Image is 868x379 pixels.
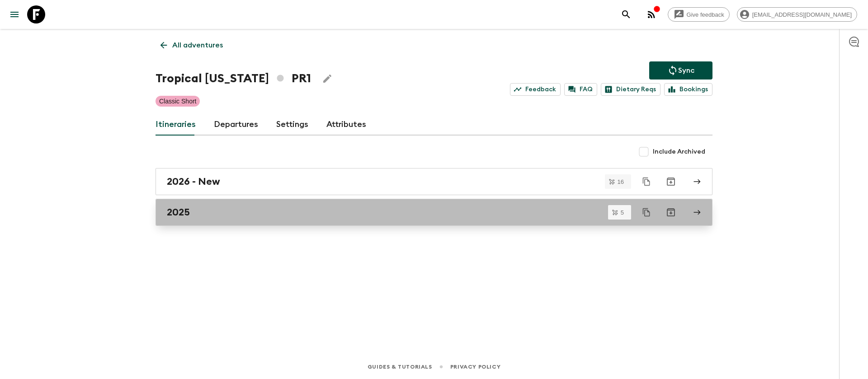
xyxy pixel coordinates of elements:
h1: Tropical [US_STATE] PR1 [156,70,311,88]
a: Itineraries [156,114,196,136]
span: Give feedback [682,11,729,18]
a: Attributes [326,114,366,136]
button: menu [5,5,24,23]
span: [EMAIL_ADDRESS][DOMAIN_NAME] [747,11,857,18]
a: Departures [214,114,258,136]
button: Duplicate [638,204,655,220]
a: 2025 [156,199,712,226]
a: Guides & Tutorials [368,362,432,372]
button: Duplicate [638,173,655,190]
div: [EMAIL_ADDRESS][DOMAIN_NAME] [737,7,857,22]
h2: 2026 - New [167,176,220,187]
button: Archive [662,173,680,191]
button: Edit Adventure Title [318,70,336,88]
span: Include Archived [653,147,705,156]
button: search adventures [617,5,635,23]
a: Feedback [510,83,561,96]
a: All adventures [156,36,228,54]
p: Classic Short [159,97,196,106]
a: 2026 - New [156,168,712,195]
a: Bookings [664,83,712,96]
span: 16 [612,179,629,185]
button: Archive [662,203,680,221]
p: All adventures [172,40,223,51]
a: Dietary Reqs [601,83,660,96]
h2: 2025 [167,206,190,218]
a: Give feedback [668,7,730,22]
p: Sync [678,65,694,76]
span: 5 [615,210,629,215]
a: FAQ [564,83,597,96]
button: Sync adventure departures to the booking engine [649,61,712,80]
a: Settings [276,114,308,136]
a: Privacy Policy [450,362,500,372]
